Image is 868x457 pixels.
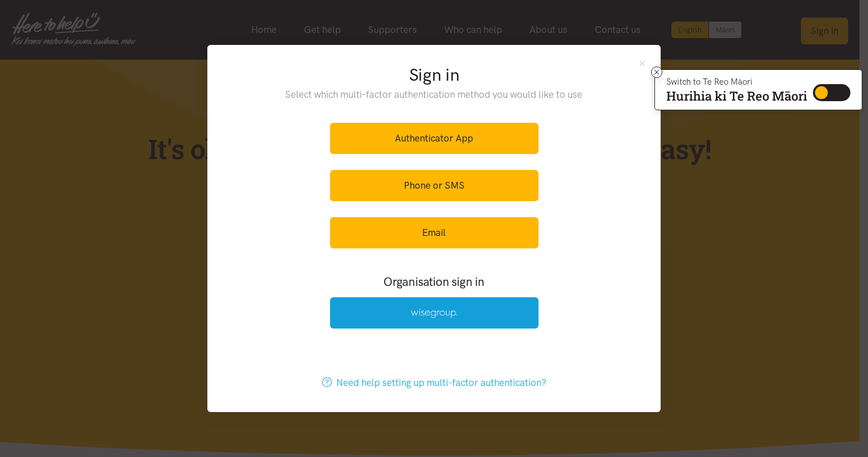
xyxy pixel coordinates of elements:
[666,91,807,101] p: Hurihia ki Te Reo Māori
[330,217,539,248] a: Email
[637,59,647,68] button: Close
[330,123,539,154] a: Authenticator App
[310,367,558,398] a: Need help setting up multi-factor authentication?
[666,78,807,85] p: Switch to Te Reo Māori
[262,87,606,102] p: Select which multi-factor authentication method you would like to use
[262,63,606,87] h2: Sign in
[411,309,457,318] img: Wise Group
[299,273,569,290] h3: Organisation sign in
[330,170,539,201] a: Phone or SMS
